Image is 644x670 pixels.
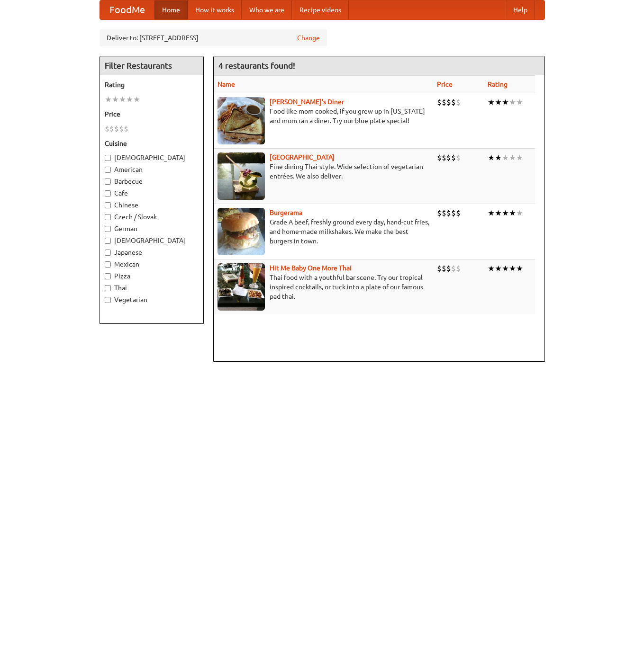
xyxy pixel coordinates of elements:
[105,238,111,244] input: [DEMOGRAPHIC_DATA]
[437,263,442,274] li: $
[516,263,523,274] li: ★
[218,217,430,246] p: Grade A beef, freshly ground every day, hand-cut fries, and home-made milkshakes. We make the bes...
[488,97,495,107] li: ★
[119,124,124,134] li: $
[105,259,199,269] label: Mexican
[495,263,502,274] li: ★
[105,190,111,197] input: Cafe
[119,94,126,105] li: ★
[442,97,446,107] li: $
[188,0,242,19] a: How it works
[100,56,203,75] h4: Filter Restaurants
[495,208,502,218] li: ★
[112,94,119,105] li: ★
[446,152,451,163] li: $
[105,188,199,198] label: Cafe
[105,236,199,245] label: [DEMOGRAPHIC_DATA]
[105,139,199,148] h5: Cuisine
[105,109,199,119] h5: Price
[105,295,199,304] label: Vegetarian
[502,208,509,218] li: ★
[297,33,320,43] a: Change
[218,61,295,70] ng-pluralize: 4 restaurants found!
[218,162,430,181] p: Fine dining Thai-style. Wide selection of vegetarian entrées. We also deliver.
[109,124,114,134] li: $
[509,263,516,274] li: ★
[292,0,349,19] a: Recipe videos
[270,264,352,272] a: Hit Me Baby One More Thai
[446,208,451,218] li: $
[437,80,453,88] a: Price
[451,263,456,274] li: $
[516,208,523,218] li: ★
[218,107,430,125] p: Food like mom cooked, if you grew up in [US_STATE] and mom ran a diner. Try our blue plate special!
[270,98,344,106] a: [PERSON_NAME]'s Diner
[502,152,509,163] li: ★
[105,80,199,89] h5: Rating
[105,165,199,174] label: American
[442,152,446,163] li: $
[456,263,461,274] li: $
[495,152,502,163] li: ★
[502,263,509,274] li: ★
[488,208,495,218] li: ★
[105,155,111,161] input: [DEMOGRAPHIC_DATA]
[218,80,235,88] a: Name
[442,208,446,218] li: $
[509,208,516,218] li: ★
[488,80,508,88] a: Rating
[100,29,327,46] div: Deliver to: [STREET_ADDRESS]
[105,124,109,134] li: $
[218,208,265,255] img: burgerama.jpg
[100,0,154,19] a: FoodMe
[509,152,516,163] li: ★
[124,124,128,134] li: $
[105,297,111,303] input: Vegetarian
[270,153,335,161] a: [GEOGRAPHIC_DATA]
[105,212,199,222] label: Czech / Slovak
[105,167,111,173] input: American
[446,97,451,107] li: $
[456,208,461,218] li: $
[488,152,495,163] li: ★
[105,153,199,162] label: [DEMOGRAPHIC_DATA]
[105,94,112,105] li: ★
[105,283,199,293] label: Thai
[446,263,451,274] li: $
[218,273,430,301] p: Thai food with a youthful bar scene. Try our tropical inspired cocktails, or tuck into a plate of...
[451,208,456,218] li: $
[516,152,523,163] li: ★
[105,202,111,208] input: Chinese
[506,0,535,19] a: Help
[270,209,302,216] a: Burgerama
[488,263,495,274] li: ★
[105,271,199,281] label: Pizza
[242,0,292,19] a: Who we are
[133,94,140,105] li: ★
[437,152,442,163] li: $
[105,179,111,185] input: Barbecue
[218,152,265,200] img: satay.jpg
[442,263,446,274] li: $
[218,97,265,144] img: sallys.jpg
[509,97,516,107] li: ★
[105,177,199,186] label: Barbecue
[437,208,442,218] li: $
[105,200,199,210] label: Chinese
[105,226,111,232] input: German
[126,94,133,105] li: ★
[105,214,111,220] input: Czech / Slovak
[502,97,509,107] li: ★
[105,248,199,257] label: Japanese
[437,97,442,107] li: $
[105,250,111,256] input: Japanese
[456,152,461,163] li: $
[451,97,456,107] li: $
[105,285,111,291] input: Thai
[495,97,502,107] li: ★
[105,273,111,279] input: Pizza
